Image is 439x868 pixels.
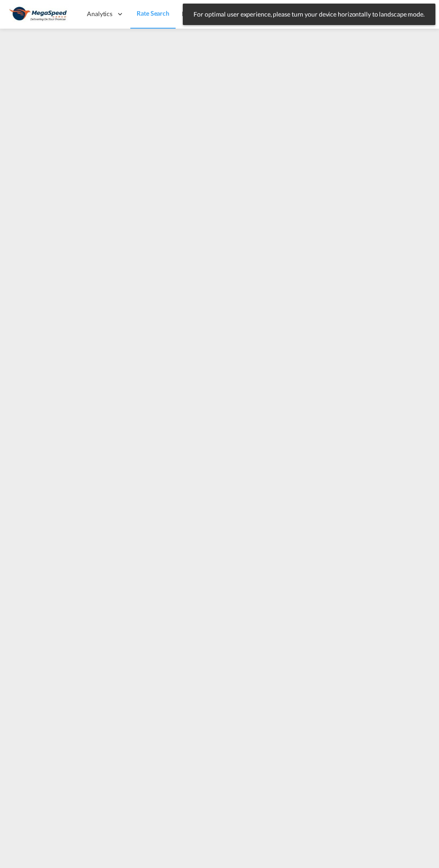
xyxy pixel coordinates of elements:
span: For optimal user experience, please turn your device horizontally to landscape mode. [191,10,427,19]
img: ad002ba0aea611eda5429768204679d3.JPG [9,4,69,24]
span: Analytics [87,9,112,18]
span: Rate Search [137,9,169,17]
